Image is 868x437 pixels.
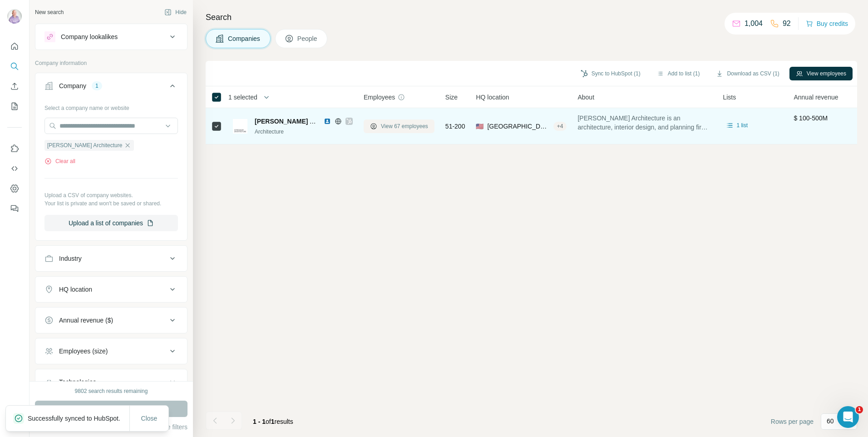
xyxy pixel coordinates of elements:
button: HQ location [35,278,187,300]
p: Successfully synced to HubSpot. [28,414,128,423]
button: Annual revenue ($) [35,309,187,331]
p: Upload a CSV of company websites. [44,191,178,199]
span: 51-200 [445,122,465,131]
button: Download as CSV (1) [710,67,785,80]
div: Company lookalikes [61,32,118,41]
div: Select a company name or website [44,100,178,112]
span: Rows per page [771,417,814,426]
button: View 67 employees [364,119,434,133]
button: Add to list (1) [651,67,706,80]
button: Upload a list of companies [44,215,178,231]
button: Sync to HubSpot (1) [574,67,647,80]
button: Enrich CSV [7,78,22,94]
span: [GEOGRAPHIC_DATA], [GEOGRAPHIC_DATA] [487,122,549,131]
div: Annual revenue ($) [59,316,113,325]
div: Industry [59,254,82,263]
p: 92 [783,18,791,29]
span: People [297,34,318,43]
span: About [577,93,594,102]
div: 1 [92,82,102,90]
p: Company information [35,59,187,67]
iframe: Intercom live chat [837,406,859,428]
span: Companies [228,34,261,43]
button: Company lookalikes [35,26,187,48]
div: Company [59,81,86,90]
span: Size [445,93,458,102]
span: Annual revenue [794,93,838,102]
button: Buy credits [806,17,848,30]
h4: Search [206,11,857,24]
span: HQ location [476,93,509,102]
span: Lists [723,93,736,102]
div: Technologies [59,377,96,387]
button: Clear all [44,157,75,165]
button: Close [135,410,164,427]
button: Industry [35,248,187,269]
button: Company1 [35,75,187,100]
button: My lists [7,98,22,114]
p: 60 [827,417,834,426]
span: [PERSON_NAME] Architecture is an architecture, interior design, and planning firm based in [GEOGR... [577,114,712,132]
span: 1 [271,418,275,425]
span: 🇺🇸 [476,122,483,131]
span: results [253,418,293,425]
span: [PERSON_NAME] Architecture [255,118,347,125]
span: 1 - 1 [253,418,266,425]
button: Hide [158,5,193,19]
span: 1 list [736,121,748,129]
button: Technologies [35,371,187,393]
div: + 4 [553,122,567,130]
button: Search [7,58,22,74]
span: [PERSON_NAME] Architecture [47,141,122,149]
button: Feedback [7,200,22,217]
button: Quick start [7,38,22,55]
button: Use Surfe on LinkedIn [7,140,22,157]
span: of [266,418,271,425]
span: Close [141,414,158,423]
button: Dashboard [7,180,22,197]
img: Avatar [7,9,22,24]
div: New search [35,8,64,16]
button: View employees [789,67,853,80]
span: Employees [364,93,395,102]
div: Employees (size) [59,347,108,356]
button: Employees (size) [35,340,187,362]
img: LinkedIn logo [324,118,331,125]
span: $ 100-500M [794,114,828,122]
img: Logo of Oppenheim Architecture [233,119,247,134]
button: Use Surfe API [7,160,22,177]
div: Architecture [255,128,353,136]
span: 1 [856,406,863,413]
p: Your list is private and won't be saved or shared. [44,199,178,208]
div: 9802 search results remaining [75,387,148,395]
span: 1 selected [228,93,257,102]
div: HQ location [59,285,92,294]
span: View 67 employees [381,122,428,130]
p: 1,004 [745,18,763,29]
